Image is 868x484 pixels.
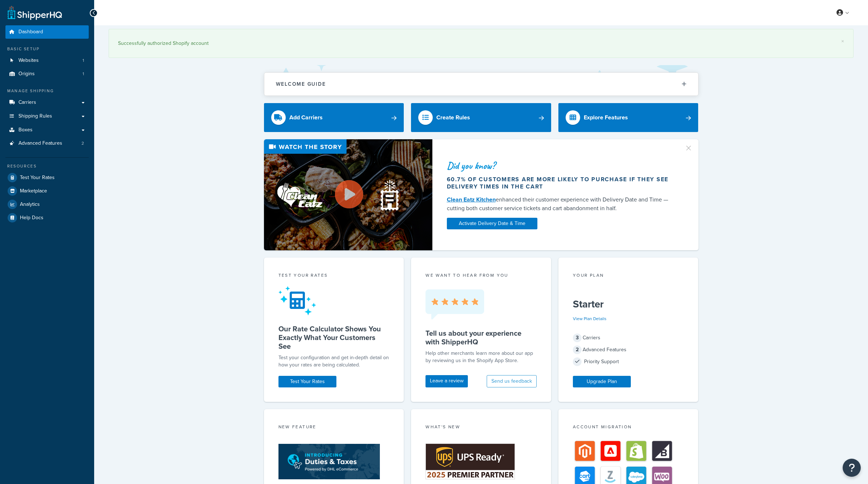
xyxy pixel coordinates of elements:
a: Carriers [5,96,89,109]
div: 60.7% of customers are more likely to purchase if they see delivery times in the cart [447,176,676,190]
div: Resources [5,163,89,169]
a: Analytics [5,198,89,211]
div: Account Migration [573,424,684,432]
span: 2 [573,345,582,354]
li: Advanced Features [5,137,89,150]
a: Websites1 [5,54,89,67]
p: we want to hear from you [425,272,537,279]
a: Add Carriers [264,103,404,132]
button: Welcome Guide [264,73,698,95]
div: enhanced their customer experience with Delivery Date and Time — cutting both customer service ti... [447,195,676,213]
span: Help Docs [20,215,43,221]
a: Clean Eatz Kitchen [447,195,496,204]
h5: Our Rate Calculator Shows You Exactly What Your Customers See [278,324,390,351]
h5: Tell us about your experience with ShipperHQ [425,329,537,346]
div: Manage Shipping [5,88,89,94]
div: Create Rules [436,112,470,123]
a: Origins1 [5,67,89,81]
div: Your Plan [573,272,684,280]
a: Boxes [5,123,89,137]
a: Create Rules [411,103,551,132]
span: Analytics [20,201,40,208]
li: Origins [5,67,89,81]
a: Explore Features [558,103,699,132]
span: Carriers [18,99,36,106]
li: Websites [5,54,89,67]
span: Marketplace [20,188,47,194]
div: Explore Features [584,112,628,123]
div: Add Carriers [289,112,323,123]
a: × [841,38,844,44]
span: 3 [573,334,582,342]
div: Advanced Features [573,345,684,355]
div: Carriers [573,333,684,343]
span: 1 [83,58,84,64]
div: Test your rates [278,272,390,280]
img: Video thumbnail [264,139,432,250]
div: New Feature [278,424,390,432]
div: What's New [425,424,537,432]
span: Test Your Rates [20,175,55,181]
div: Priority Support [573,357,684,367]
span: 2 [81,140,84,147]
h5: Starter [573,298,684,310]
a: Marketplace [5,184,89,198]
span: Origins [18,71,35,77]
p: Help other merchants learn more about our app by reviewing us in the Shopify App Store. [425,350,537,364]
span: Boxes [18,127,33,133]
div: Test your configuration and get in-depth detail on how your rates are being calculated. [278,354,390,369]
a: Activate Delivery Date & Time [447,218,537,229]
div: Successfully authorized Shopify account [118,38,844,48]
button: Send us feedback [487,375,537,387]
button: Open Resource Center [843,459,861,477]
a: Leave a review [425,375,468,387]
span: Advanced Features [18,140,62,147]
a: View Plan Details [573,315,607,322]
span: Dashboard [18,29,43,35]
a: Dashboard [5,25,89,39]
a: Shipping Rules [5,110,89,123]
span: Shipping Rules [18,113,52,119]
a: Test Your Rates [278,376,336,387]
span: Websites [18,58,39,64]
a: Upgrade Plan [573,376,631,387]
div: Did you know? [447,161,676,171]
h2: Welcome Guide [276,81,326,87]
a: Help Docs [5,211,89,224]
span: 1 [83,71,84,77]
div: Basic Setup [5,46,89,52]
a: Test Your Rates [5,171,89,184]
a: Advanced Features2 [5,137,89,150]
